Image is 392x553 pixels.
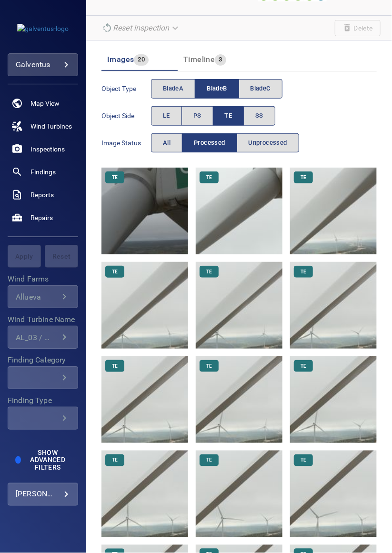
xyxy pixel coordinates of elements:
[17,24,69,33] img: galventus-logo
[239,79,282,99] button: bladeC
[163,111,170,121] span: LE
[295,457,312,464] span: TE
[98,20,184,36] div: Reset inspection
[16,333,59,342] div: AL_03 / Allueva
[201,363,218,370] span: TE
[8,206,78,229] a: repairs noActive
[16,57,70,72] div: galventus
[295,174,312,181] span: TE
[8,285,78,308] div: Wind Farms
[295,269,312,275] span: TE
[181,106,213,126] button: PS
[8,161,78,183] a: findings noActive
[106,269,123,275] span: TE
[8,397,78,404] label: Finding Type
[151,79,282,99] div: objectType
[8,316,78,323] label: Wind Turbine Name
[151,133,299,153] div: imageStatus
[134,54,149,65] span: 20
[8,115,78,138] a: windturbines noActive
[213,106,244,126] button: TE
[163,138,171,149] span: All
[183,55,215,64] span: Timeline
[8,275,78,283] label: Wind Farms
[8,356,78,364] label: Finding Category
[106,457,123,464] span: TE
[151,106,182,126] button: LE
[106,363,123,370] span: TE
[243,106,275,126] button: SS
[182,133,237,153] button: Processed
[8,366,78,389] div: Finding Category
[30,99,60,108] span: Map View
[107,55,134,64] span: Images
[101,111,151,121] span: Object Side
[201,457,218,464] span: TE
[255,111,263,121] span: SS
[30,144,65,154] span: Inspections
[8,407,78,430] div: Finding Type
[295,363,312,370] span: TE
[207,83,227,94] span: bladeB
[237,133,299,153] button: Unprocessed
[16,487,70,502] div: [PERSON_NAME]
[151,79,195,99] button: bladeA
[8,138,78,161] a: inspections noActive
[30,121,72,131] span: Wind Turbines
[201,174,218,181] span: TE
[8,326,78,349] div: Wind Turbine Name
[16,292,59,302] div: Allueva
[101,138,151,148] span: Image Status
[225,111,232,121] span: TE
[8,92,78,115] a: map noActive
[151,106,275,126] div: objectSide
[194,138,225,149] span: Processed
[151,133,182,153] button: All
[8,53,78,76] div: galventus
[8,183,78,206] a: reports noActive
[30,167,56,177] span: Findings
[215,54,226,65] span: 3
[163,83,183,94] span: bladeA
[249,138,287,149] span: Unprocessed
[106,174,123,181] span: TE
[98,20,184,36] div: Unable to reset the inspection due to your user permissions
[30,190,54,200] span: Reports
[195,79,239,99] button: bladeB
[201,269,218,275] span: TE
[335,20,381,36] span: Unable to delete the inspection due to your user permissions
[30,449,65,472] span: Show Advanced Filters
[101,84,151,93] span: Object type
[193,111,201,121] span: PS
[25,445,70,475] button: Show Advanced Filters
[30,213,53,222] span: Repairs
[251,83,271,94] span: bladeC
[113,23,169,32] em: Reset inspection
